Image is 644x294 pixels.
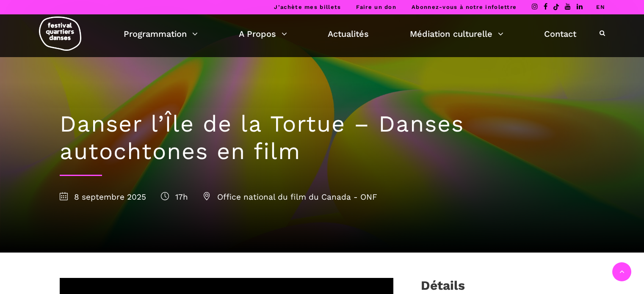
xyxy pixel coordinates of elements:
span: Office national du film du Canada - ONF [203,192,377,202]
a: J’achète mes billets [274,4,341,10]
a: Actualités [328,27,369,41]
a: A Propos [239,27,287,41]
a: Faire un don [356,4,396,10]
a: Contact [544,27,576,41]
a: Programmation [124,27,198,41]
h1: Danser l’Île de la Tortue – Danses autochtones en film [60,110,585,165]
a: Médiation culturelle [410,27,503,41]
a: EN [596,4,605,10]
img: logo-fqd-med [39,16,81,51]
a: Abonnez-vous à notre infolettre [412,4,517,10]
span: 17h [161,192,188,202]
span: 8 septembre 2025 [60,192,146,202]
